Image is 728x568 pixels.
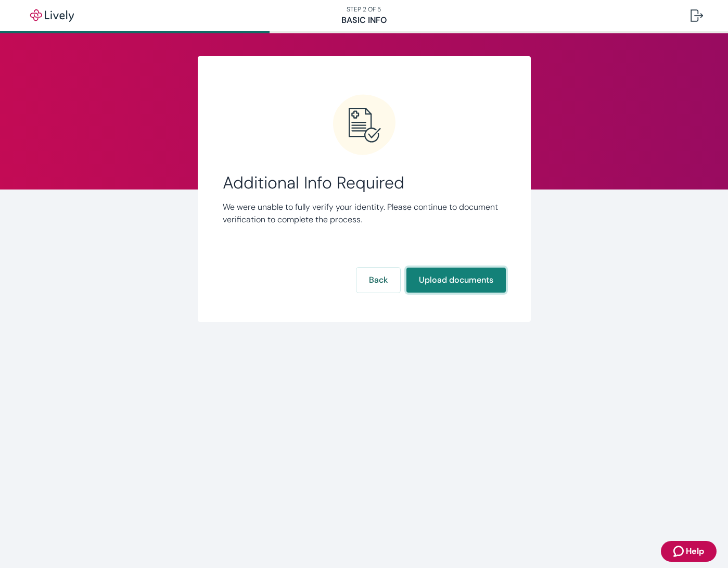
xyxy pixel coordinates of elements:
[673,545,686,558] svg: Zendesk support icon
[686,545,704,558] span: Help
[333,94,395,156] svg: Error icon
[682,3,711,28] button: Log out
[23,9,81,22] img: Lively
[661,541,717,562] button: Zendesk support iconHelp
[223,173,506,193] span: Additional Info Required
[406,268,506,293] button: Upload documents
[223,201,506,226] p: We were unable to fully verify your identity. Please continue to document verification to complet...
[356,268,400,293] button: Back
